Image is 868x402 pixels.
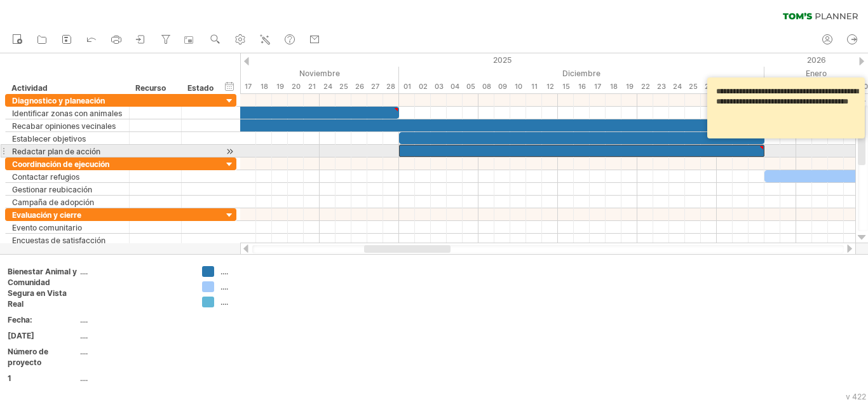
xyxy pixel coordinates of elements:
font: [DATE] [8,331,34,340]
font: Enero [806,69,827,78]
div: Jueves, 11 de diciembre de 2025 [526,80,542,93]
font: 26 [355,82,364,91]
font: .... [80,315,88,325]
font: 11 [531,82,538,91]
font: Bienestar Animal y Comunidad Segura en Vista Real [8,267,77,309]
div: Viernes, 21 de noviembre de 2025 [304,80,320,93]
font: 04 [451,82,459,91]
div: Noviembre de 2025 [81,67,399,80]
font: Fecha: [8,315,32,325]
font: 25 [689,82,698,91]
div: Miércoles, 10 de diciembre de 2025 [510,80,526,93]
font: 05 [466,82,475,91]
font: 03 [435,82,444,91]
font: 20 [292,82,301,91]
div: Viernes, 26 de diciembre de 2025 [701,80,717,93]
font: Evento comunitario [12,223,82,232]
div: Jueves, 20 de noviembre de 2025 [288,80,304,93]
div: Lunes, 22 de diciembre de 2025 [637,80,653,93]
font: Gestionar reubicación [12,185,92,194]
font: Coordinación de ejecución [12,159,109,169]
font: 2025 [493,55,512,65]
div: Lunes, 15 de diciembre de 2025 [558,80,574,93]
font: Diciembre [562,69,600,78]
font: 10 [515,82,522,91]
font: .... [220,297,228,307]
font: Establecer objetivos [12,134,86,144]
font: Actividad [11,83,48,93]
font: Evaluación y cierre [12,210,81,220]
div: Miércoles, 17 de diciembre de 2025 [590,80,606,93]
font: Estado [187,83,214,93]
div: Martes, 23 de diciembre de 2025 [653,80,669,93]
font: 22 [641,82,650,91]
div: Viernes, 28 de noviembre de 2025 [383,80,399,93]
font: 28 [386,82,395,91]
div: Martes, 9 de diciembre de 2025 [494,80,510,93]
font: Recurso [135,83,166,93]
font: .... [220,267,228,276]
font: Número de proyecto [8,347,48,367]
font: .... [80,331,88,340]
div: Martes, 16 de diciembre de 2025 [574,80,590,93]
div: Viernes, 12 de diciembre de 2025 [542,80,558,93]
font: 17 [594,82,601,91]
div: Jueves, 27 de noviembre de 2025 [367,80,383,93]
font: 21 [308,82,316,91]
div: Diciembre de 2025 [399,67,764,80]
font: 2026 [807,55,826,65]
div: Jueves, 18 de diciembre de 2025 [606,80,621,93]
font: .... [80,347,88,356]
font: .... [220,282,228,291]
font: 24 [323,82,332,91]
div: Martes, 25 de noviembre de 2025 [336,80,351,93]
div: Lunes, 1 de diciembre de 2025 [399,80,415,93]
font: 16 [578,82,586,91]
div: Jueves, 4 de diciembre de 2025 [447,80,463,93]
font: 17 [245,82,252,91]
font: 18 [261,82,268,91]
font: 19 [276,82,284,91]
font: 27 [371,82,379,91]
font: Diagnostico y planeación [12,96,105,105]
font: 12 [546,82,554,91]
font: 09 [498,82,507,91]
div: Martes, 18 de noviembre de 2025 [256,80,272,93]
div: Jueves, 25 de diciembre de 2025 [685,80,701,93]
font: v 422 [846,392,866,401]
font: Recabar opiniones vecinales [12,121,116,131]
font: 08 [482,82,491,91]
div: Miércoles, 3 de diciembre de 2025 [431,80,447,93]
font: Campaña de adopción [12,198,94,207]
div: Martes, 2 de diciembre de 2025 [415,80,431,93]
font: 15 [562,82,570,91]
font: 26 [705,82,714,91]
font: 02 [419,82,428,91]
font: 19 [626,82,634,91]
div: Viernes, 5 de diciembre de 2025 [463,80,478,93]
font: 23 [657,82,666,91]
font: Contactar refugios [12,172,79,182]
font: 1 [8,373,11,383]
div: Miércoles, 24 de diciembre de 2025 [669,80,685,93]
font: .... [80,373,88,383]
font: Identificar zonas con animales [12,109,122,118]
font: 24 [673,82,682,91]
font: 18 [610,82,618,91]
div: Desplácese hasta la actividad [224,145,236,158]
div: Viernes, 19 de diciembre de 2025 [621,80,637,93]
font: Redactar plan de acción [12,147,100,156]
div: Lunes, 24 de noviembre de 2025 [320,80,336,93]
div: Miércoles, 19 de noviembre de 2025 [272,80,288,93]
font: Noviembre [299,69,340,78]
font: Encuestas de satisfacción [12,236,105,245]
div: Lunes, 17 de noviembre de 2025 [240,80,256,93]
font: 01 [403,82,411,91]
div: Miércoles, 26 de noviembre de 2025 [351,80,367,93]
font: 25 [339,82,348,91]
div: Lunes, 8 de diciembre de 2025 [478,80,494,93]
font: .... [80,267,88,276]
